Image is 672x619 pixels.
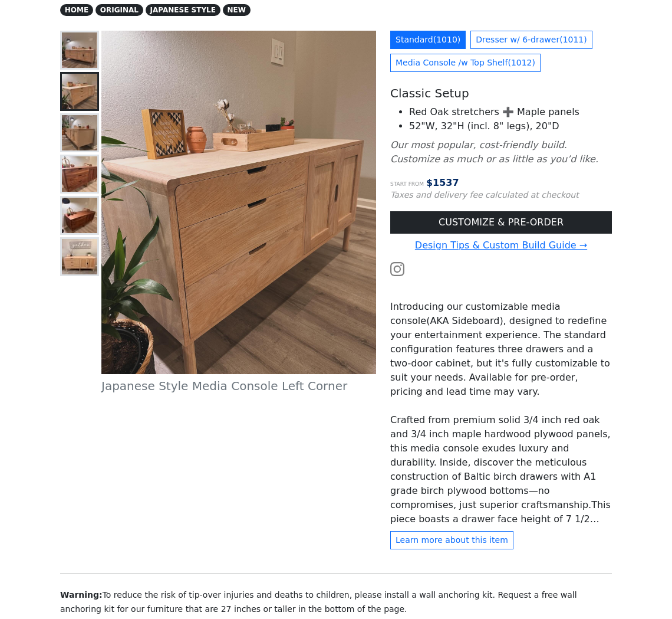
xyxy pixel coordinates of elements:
[426,177,459,188] span: $ 1537
[62,239,97,274] img: Red oak Japanese style media console w/ slat door - limited edition
[415,240,587,251] a: Design Tips & Custom Build Guide →
[390,86,612,100] h5: Classic Setup
[390,190,579,199] small: Taxes and delivery fee calculated at checkout
[390,31,466,49] a: Standard(1010)
[60,590,577,614] small: To reduce the risk of tip-over injuries and deaths to children, please install a wall anchoring k...
[390,413,612,526] p: Crafted from premium solid 3/4 inch red oak and 3/4 inch maple hardwood plywood panels, this medi...
[409,119,612,133] li: 52"W, 32"H (incl. 8" legs), 20"D
[62,115,97,150] img: Japanese Style Media Console Side View
[101,379,376,393] h5: Japanese Style Media Console Left Corner
[409,105,612,119] li: Red Oak stretchers ➕ Maple panels
[62,198,97,233] img: Japanese Style Walnut Credenza - Top
[95,4,143,16] span: ORIGINAL
[62,74,97,109] img: Japanese Style Media Console Left Corner
[60,590,103,600] strong: Warning:
[60,4,93,16] span: HOME
[101,31,376,375] img: Japanese Style Media Console Left Corner
[62,32,97,68] img: Japanese Style Media Console - Overview
[223,4,251,16] span: NEW
[390,531,513,549] button: Learn more about this item
[390,181,424,187] small: Start from
[62,156,97,192] img: Japanese Style Walnut Credenza - Front
[470,31,592,49] a: Dresser w/ 6-drawer(1011)
[390,139,598,165] i: Our most popular, cost-friendly build. Customize as much or as little as you’d like.
[146,4,220,16] span: JAPANESE STYLE
[390,300,612,399] p: Introducing our customizable media console(AKA Sideboard), designed to redefine your entertainmen...
[390,211,612,234] a: CUSTOMIZE & PRE-ORDER
[390,54,541,72] a: Media Console /w Top Shelf(1012)
[390,263,404,274] a: Watch the build video or pictures on Instagram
